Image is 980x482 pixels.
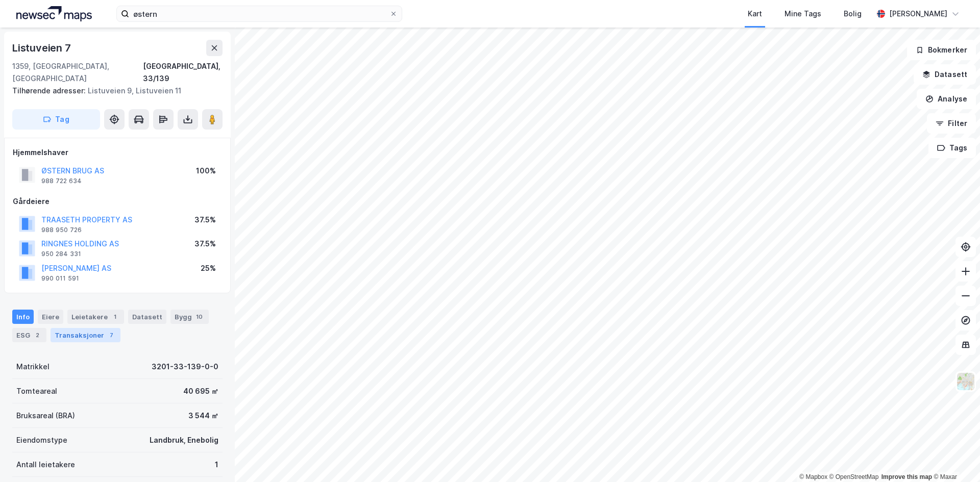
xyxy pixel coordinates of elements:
[170,310,209,324] div: Bygg
[201,262,216,274] div: 25%
[844,8,862,20] div: Bolig
[881,473,932,480] a: Improve this map
[143,60,223,85] div: [GEOGRAPHIC_DATA], 33/139
[12,310,34,324] div: Info
[194,238,216,250] div: 37.5%
[799,473,827,480] a: Mapbox
[16,410,75,422] div: Bruksareal (BRA)
[110,312,120,322] div: 1
[929,433,980,482] iframe: Chat Widget
[128,310,166,324] div: Datasett
[67,310,124,324] div: Leietakere
[32,330,42,340] div: 2
[785,8,821,20] div: Mine Tags
[929,433,980,482] div: Kontrollprogram for chat
[12,60,143,85] div: 1359, [GEOGRAPHIC_DATA], [GEOGRAPHIC_DATA]
[748,8,762,20] div: Kart
[38,310,63,324] div: Eiere
[41,274,79,283] div: 990 011 591
[956,372,975,391] img: Z
[12,85,214,97] div: Listuveien 9, Listuveien 11
[194,214,216,226] div: 37.5%
[16,361,50,373] div: Matrikkel
[907,40,976,60] button: Bokmerker
[41,226,82,234] div: 988 950 726
[12,86,88,95] span: Tilhørende adresser:
[12,40,73,56] div: Listuveien 7
[13,195,222,208] div: Gårdeiere
[927,113,976,134] button: Filter
[196,165,216,177] div: 100%
[914,64,976,85] button: Datasett
[51,328,120,342] div: Transaksjoner
[215,459,218,471] div: 1
[150,434,218,446] div: Landbruk, Enebolig
[16,385,57,397] div: Tomteareal
[12,109,100,130] button: Tag
[12,328,46,342] div: ESG
[917,89,976,109] button: Analyse
[829,473,879,480] a: OpenStreetMap
[16,459,75,471] div: Antall leietakere
[889,8,947,20] div: [PERSON_NAME]
[41,250,81,258] div: 950 284 331
[194,312,205,322] div: 10
[13,146,222,159] div: Hjemmelshaver
[41,177,82,185] div: 988 722 634
[16,6,92,21] img: logo.a4113a55bc3d86da70a041830d287a7e.svg
[129,6,389,21] input: Søk på adresse, matrikkel, gårdeiere, leietakere eller personer
[106,330,116,340] div: 7
[188,410,218,422] div: 3 544 ㎡
[16,434,67,446] div: Eiendomstype
[152,361,218,373] div: 3201-33-139-0-0
[183,385,218,397] div: 40 695 ㎡
[928,138,976,158] button: Tags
